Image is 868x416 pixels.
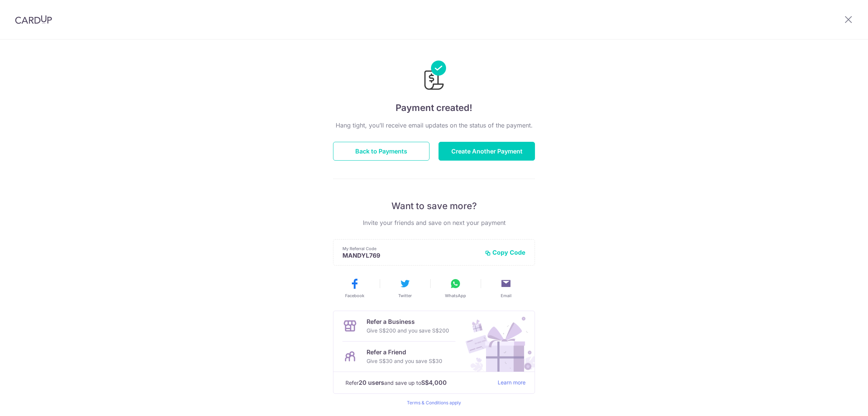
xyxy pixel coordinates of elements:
button: Create Another Payment [439,142,535,161]
p: Refer a Business [367,317,449,326]
p: Refer and save up to [345,378,492,387]
img: CardUp [15,15,52,24]
a: Learn more [498,378,526,387]
img: Payments [422,61,446,92]
p: MANDYL769 [342,252,479,259]
button: Twitter [383,278,427,299]
button: WhatsApp [433,278,478,299]
span: Facebook [345,293,364,299]
p: Give S$200 and you save S$200 [367,326,449,335]
p: Refer a Friend [367,348,442,357]
a: Terms & Conditions apply [407,400,461,405]
h4: Payment created! [333,101,535,115]
span: WhatsApp [445,293,466,299]
p: Hang tight, you’ll receive email updates on the status of the payment. [333,121,535,130]
span: Twitter [398,293,412,299]
p: Invite your friends and save on next your payment [333,218,535,227]
p: Give S$30 and you save S$30 [367,357,442,366]
p: My Referral Code [342,246,479,252]
span: Email [501,293,512,299]
button: Email [484,278,528,299]
strong: S$4,000 [421,378,447,387]
strong: 20 users [359,378,384,387]
button: Copy Code [485,249,526,256]
p: Want to save more? [333,200,535,212]
button: Back to Payments [333,142,429,161]
button: Facebook [332,278,377,299]
img: Refer [458,311,535,372]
